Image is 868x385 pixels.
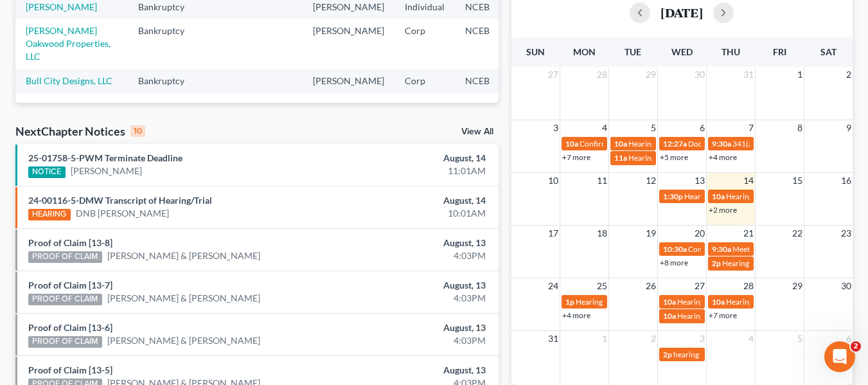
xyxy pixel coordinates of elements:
[722,46,740,57] span: Thu
[840,278,853,294] span: 30
[747,120,755,136] span: 7
[677,311,716,321] span: Hearing for
[840,173,853,188] span: 16
[547,226,560,241] span: 17
[28,322,112,333] a: Proof of Claim [13-6]
[303,69,394,93] td: [PERSON_NAME]
[742,67,755,82] span: 31
[547,67,560,82] span: 27
[644,67,657,82] span: 29
[742,173,755,188] span: 14
[796,67,804,82] span: 1
[394,69,455,93] td: Corp
[28,152,182,163] a: 25-01758-5-PWM Terminate Deadline
[851,341,861,352] span: 2
[791,226,804,241] span: 22
[28,294,102,305] div: PROOF OF CLAIM
[107,249,260,262] a: [PERSON_NAME] & [PERSON_NAME]
[845,120,853,136] span: 9
[840,226,853,241] span: 23
[28,166,66,178] div: NOTICE
[845,67,853,82] span: 2
[742,226,755,241] span: 21
[791,173,804,188] span: 15
[644,226,657,241] span: 19
[107,292,260,305] a: [PERSON_NAME] & [PERSON_NAME]
[726,297,830,307] span: Hearing for The Little Mint, Inc.
[342,207,486,220] div: 10:01AM
[573,46,596,57] span: Mon
[712,297,725,307] span: 10a
[455,19,518,69] td: NCEB
[15,123,145,139] div: NextChapter Notices
[580,139,725,148] span: Confirmation hearing for [PERSON_NAME]
[824,341,855,372] iframe: Intercom live chat
[28,237,112,248] a: Proof of Claim [13-8]
[671,46,693,57] span: Wed
[26,75,112,86] a: Bull City Designs, LLC
[601,331,608,346] span: 1
[688,244,834,254] span: Confirmation hearing for [PERSON_NAME]
[820,46,837,57] span: Sat
[709,205,737,215] a: +2 more
[712,258,721,268] span: 2p
[71,165,142,177] a: [PERSON_NAME]
[601,120,608,136] span: 4
[644,278,657,294] span: 26
[342,152,486,165] div: August, 14
[547,173,560,188] span: 10
[628,139,729,148] span: Hearing for [PERSON_NAME]
[565,297,574,307] span: 1p
[747,331,755,346] span: 4
[660,258,688,267] a: +8 more
[26,25,111,62] a: [PERSON_NAME] Oakwood Properties, LLC
[547,331,560,346] span: 31
[596,226,608,241] span: 18
[28,209,71,220] div: HEARING
[663,311,676,321] span: 10a
[698,120,706,136] span: 6
[28,195,212,206] a: 24-00116-5-DMW Transcript of Hearing/Trial
[628,153,831,163] span: Hearing for DNB Management, Inc. et [PERSON_NAME] et al
[709,310,737,320] a: +7 more
[342,237,486,249] div: August, 13
[693,173,706,188] span: 13
[624,46,641,57] span: Tue
[650,120,657,136] span: 5
[673,350,815,359] span: hearing for Entecco Filter Technology, Inc.
[303,19,394,69] td: [PERSON_NAME]
[614,153,627,163] span: 11a
[663,139,687,148] span: 12:27a
[107,334,260,347] a: [PERSON_NAME] & [PERSON_NAME]
[76,207,169,220] a: DNB [PERSON_NAME]
[644,173,657,188] span: 12
[562,152,590,162] a: +7 more
[693,226,706,241] span: 20
[693,67,706,82] span: 30
[596,278,608,294] span: 25
[712,244,731,254] span: 9:30a
[526,46,545,57] span: Sun
[28,280,112,291] a: Proof of Claim [13-7]
[712,192,725,201] span: 10a
[342,364,486,377] div: August, 13
[461,127,493,136] a: View All
[663,192,683,201] span: 1:30p
[565,139,578,148] span: 10a
[130,125,145,137] div: 10
[698,331,706,346] span: 3
[28,364,112,375] a: Proof of Claim [13-5]
[342,249,486,262] div: 4:03PM
[663,297,676,307] span: 10a
[576,297,752,307] span: Hearing for [PERSON_NAME] and [PERSON_NAME]
[650,331,657,346] span: 2
[663,350,672,359] span: 2p
[732,139,856,148] span: 341(a) meeting for [PERSON_NAME]
[726,192,826,201] span: Hearing for [PERSON_NAME]
[128,69,208,93] td: Bankruptcy
[796,120,804,136] span: 8
[342,279,486,292] div: August, 13
[596,67,608,82] span: 28
[562,310,590,320] a: +4 more
[26,1,97,12] a: [PERSON_NAME]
